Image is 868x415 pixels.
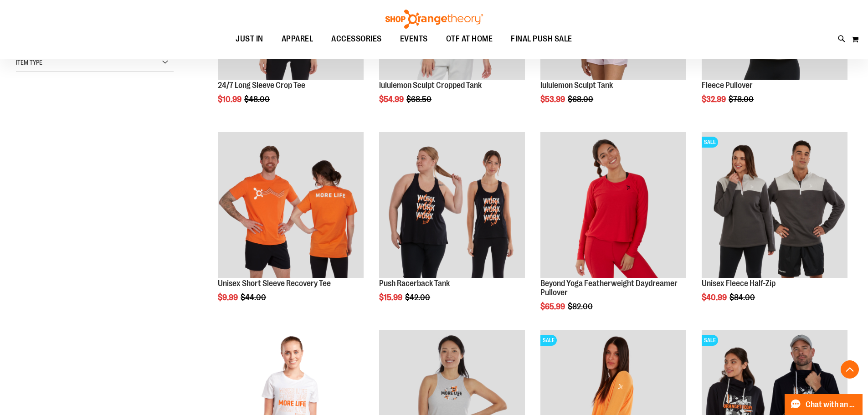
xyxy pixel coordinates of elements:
span: $82.00 [568,302,594,311]
span: EVENTS [400,29,428,49]
span: $42.00 [405,293,431,302]
a: 24/7 Long Sleeve Crop Tee [218,81,305,90]
span: SALE [702,335,718,346]
a: lululemon Sculpt Cropped Tank [379,81,482,90]
span: $78.00 [729,95,755,104]
button: Back To Top [841,360,859,379]
span: APPAREL [282,29,313,49]
a: APPAREL [272,29,323,50]
div: product [375,128,529,325]
a: JUST IN [226,29,272,50]
span: $68.50 [406,95,433,104]
a: Product image for Beyond Yoga Featherweight Daydreamer Pullover [540,132,686,279]
a: OTF AT HOME [437,29,502,50]
a: Product image for Push Racerback Tank [379,132,525,279]
span: $9.99 [218,293,239,302]
a: Unisex Fleece Half-Zip [702,279,776,288]
span: FINAL PUSH SALE [511,29,572,49]
img: Product image for Beyond Yoga Featherweight Daydreamer Pullover [540,132,686,278]
span: $54.99 [379,95,405,104]
a: Push Racerback Tank [379,279,450,288]
img: Product image for Unisex Fleece Half Zip [702,132,847,278]
a: EVENTS [391,29,437,50]
img: Product image for Unisex Short Sleeve Recovery Tee [218,132,364,278]
span: $10.99 [218,95,243,104]
a: FINAL PUSH SALE [502,29,581,49]
span: $48.00 [244,95,271,104]
span: SALE [702,137,718,148]
img: Shop Orangetheory [384,10,484,29]
span: $53.99 [540,95,566,104]
span: $32.99 [702,95,727,104]
span: $15.99 [379,293,404,302]
span: ACCESSORIES [331,29,382,49]
a: Beyond Yoga Featherweight Daydreamer Pullover [540,279,678,297]
a: lululemon Sculpt Tank [540,81,613,90]
span: JUST IN [236,29,263,49]
a: Product image for Unisex Fleece Half ZipSALE [702,132,847,279]
span: $65.99 [540,302,566,311]
span: $68.00 [568,95,595,104]
span: $44.00 [241,293,267,302]
span: Item Type [16,59,42,66]
span: Chat with an Expert [806,400,857,409]
span: OTF AT HOME [446,29,493,49]
a: Unisex Short Sleeve Recovery Tee [218,279,331,288]
div: product [697,128,852,325]
a: ACCESSORIES [322,29,391,50]
span: SALE [540,335,557,346]
img: Product image for Push Racerback Tank [379,132,525,278]
a: Fleece Pullover [702,81,753,90]
div: product [213,128,368,325]
button: Chat with an Expert [785,394,863,415]
a: Product image for Unisex Short Sleeve Recovery Tee [218,132,364,279]
div: product [536,128,691,334]
span: $84.00 [729,293,756,302]
span: $40.99 [702,293,728,302]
